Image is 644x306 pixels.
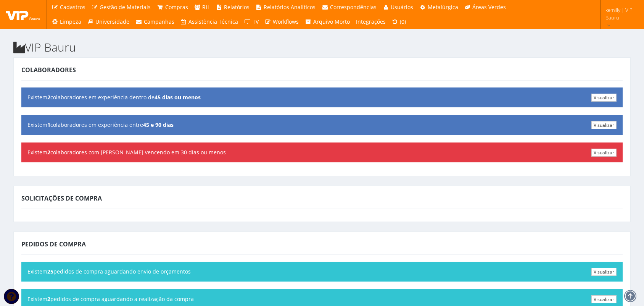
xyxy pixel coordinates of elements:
span: Colaboradores [21,66,76,74]
span: Metalúrgica [428,3,458,11]
span: kemilly | VIP Bauru [605,6,634,21]
a: Universidade [84,15,133,29]
span: Usuários [391,3,413,11]
span: Compras [165,3,188,11]
span: (0) [400,18,406,25]
a: Limpeza [48,15,84,29]
span: Limpeza [60,18,81,25]
span: Relatórios Analíticos [264,3,316,11]
a: Assistência Técnica [177,15,241,29]
a: Integrações [353,15,389,29]
a: Visualizar [591,149,617,157]
span: Campanhas [144,18,174,25]
b: 45 e 90 dias [143,121,174,128]
div: Existem colaboradores em experiência dentro de [21,87,623,107]
b: 45 dias ou menos [155,94,201,101]
img: logo [6,9,40,20]
b: 2 [47,149,50,156]
span: Universidade [95,18,129,25]
span: Assistência Técnica [188,18,238,25]
b: 25 [47,268,53,275]
b: 2 [47,295,50,303]
b: 2 [47,94,50,101]
span: Correspondências [330,3,377,11]
a: Visualizar [591,94,617,102]
span: RH [202,3,209,11]
span: Integrações [356,18,386,25]
span: Cadastros [60,3,85,11]
span: Relatórios [224,3,250,11]
div: Existem colaboradores com [PERSON_NAME] vencendo em 30 dias ou menos [21,142,623,162]
span: Gestão de Materiais [100,3,151,11]
div: Existem colaboradores em experiência entre [21,115,623,135]
div: Existem pedidos de compra aguardando envio de orçamentos [21,262,623,282]
b: 1 [47,121,50,128]
span: Solicitações de Compra [21,194,102,202]
h2: VIP Bauru [13,41,631,53]
a: TV [241,15,262,29]
a: Visualizar [591,268,617,276]
span: Pedidos de Compra [21,240,86,248]
span: Arquivo Morto [313,18,350,25]
a: Visualizar [591,295,617,303]
span: Workflows [273,18,299,25]
a: Arquivo Morto [302,15,353,29]
a: Campanhas [132,15,177,29]
a: (0) [389,15,409,29]
a: Visualizar [591,121,617,129]
span: TV [253,18,259,25]
span: Áreas Verdes [472,3,506,11]
a: Workflows [262,15,302,29]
